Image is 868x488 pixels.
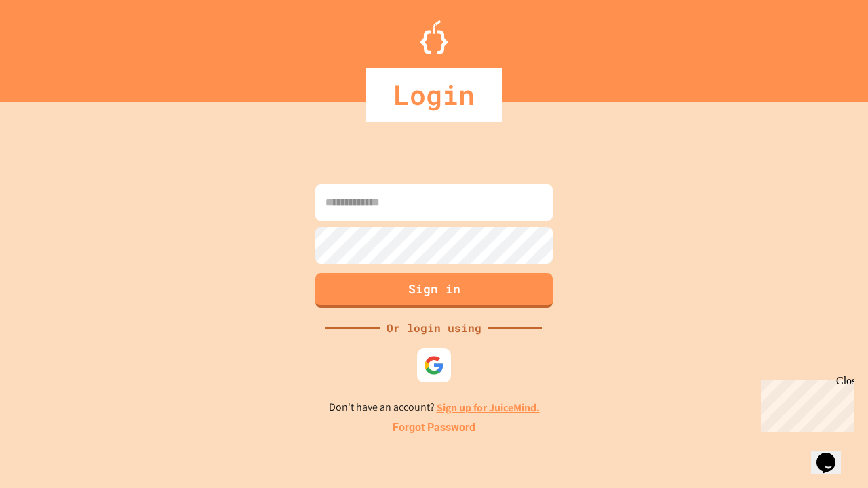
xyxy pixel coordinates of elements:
div: Login [366,68,502,122]
img: Logo.svg [420,20,448,54]
a: Forgot Password [393,420,475,436]
img: google-icon.svg [424,355,444,375]
p: Don't have an account? [329,399,540,416]
div: Chat with us now!Close [5,5,94,86]
iframe: chat widget [811,434,854,474]
button: Sign in [315,273,553,308]
iframe: chat widget [755,375,854,432]
div: Or login using [380,320,488,336]
a: Sign up for JuiceMind. [437,401,540,415]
